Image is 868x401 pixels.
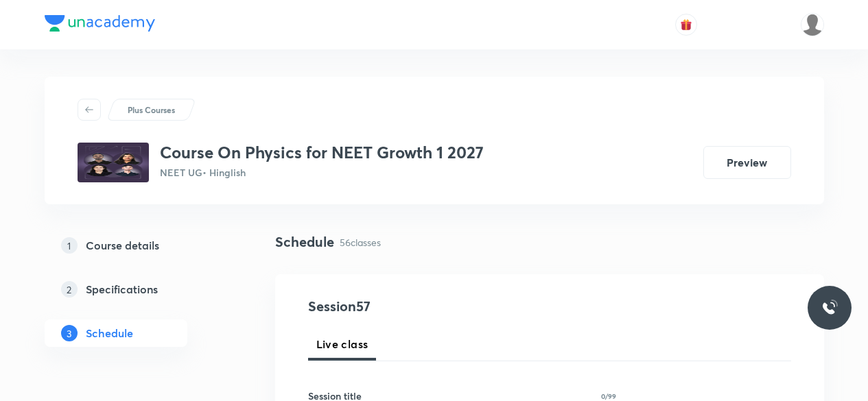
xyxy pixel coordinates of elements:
a: Company Logo [45,15,155,35]
h5: Specifications [86,281,158,297]
p: NEET UG • Hinglish [160,165,484,180]
img: avatar [680,19,692,31]
button: avatar [675,14,697,36]
button: Preview [703,146,791,179]
img: Company Logo [45,15,155,32]
a: 2Specifications [45,276,231,303]
h5: Schedule [86,325,133,341]
span: Live class [316,336,368,352]
p: 56 classes [340,235,381,250]
p: 2 [61,281,78,297]
h5: Course details [86,237,159,254]
p: Plus Courses [128,104,175,116]
h4: Schedule [275,232,334,252]
p: 0/99 [601,393,616,400]
p: 1 [61,237,78,254]
img: 6f2ab85fee184ff386ca67c4effd7fe2.jpg [78,143,149,182]
p: 3 [61,325,78,341]
img: ttu [821,300,838,316]
a: 1Course details [45,232,231,259]
h3: Course On Physics for NEET Growth 1 2027 [160,143,484,162]
h4: Session 57 [308,296,559,317]
img: Arpita [801,13,824,36]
